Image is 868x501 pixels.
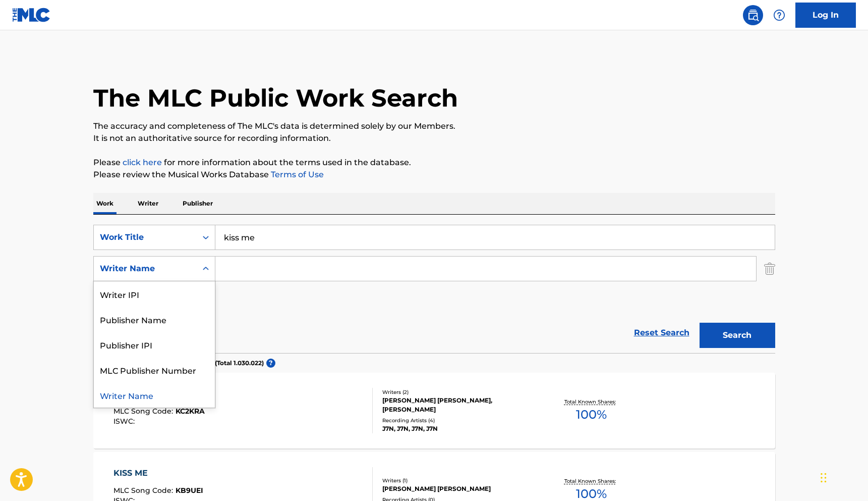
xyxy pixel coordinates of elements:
span: ? [266,359,275,368]
p: Total Known Shares: [564,477,618,485]
div: Help [769,5,789,25]
span: MLC Song Code : [113,407,176,416]
div: [PERSON_NAME] [PERSON_NAME] [382,484,535,493]
div: MLC Publisher Number [94,357,215,382]
span: ISWC : [113,417,137,426]
a: Public Search [743,5,763,25]
iframe: Chat Widget [818,453,868,501]
span: MLC Song Code : [113,486,176,495]
img: Delete Criterion [764,256,775,281]
a: Reset Search [629,322,695,344]
h1: The MLC Public Work Search [93,83,458,113]
div: Ziehen [821,463,827,493]
a: Terms of Use [269,170,324,179]
div: Writer Name [100,263,191,275]
img: search [747,9,759,21]
a: Log In [795,3,856,28]
p: Please review the Musical Works Database [93,169,775,181]
form: Search Form [93,225,775,353]
p: Work [93,193,117,214]
span: 100 % [576,406,607,424]
a: click here [123,158,162,167]
p: Publisher [180,193,216,214]
p: The accuracy and completeness of The MLC's data is determined solely by our Members. [93,120,775,132]
button: Search [700,323,775,348]
div: Work Title [100,231,191,243]
div: Chat-Widget [818,453,868,501]
img: MLC Logo [12,8,51,22]
div: J7N, J7N, J7N, J7N [382,424,535,433]
p: Total Known Shares: [564,398,618,406]
a: KISS MEMLC Song Code:KC2KRAISWC:Writers (2)[PERSON_NAME] [PERSON_NAME], [PERSON_NAME]Recording Ar... [93,373,775,448]
div: Writer Name [94,382,215,408]
div: Recording Artists ( 4 ) [382,417,535,424]
div: Writers ( 2 ) [382,388,535,396]
span: KC2KRA [176,407,205,416]
div: [PERSON_NAME] [PERSON_NAME], [PERSON_NAME] [382,396,535,414]
span: KB9UEI [176,486,203,495]
div: Publisher IPI [94,332,215,357]
p: Please for more information about the terms used in the database. [93,157,775,169]
div: KISS ME [113,467,203,479]
div: Writer IPI [94,281,215,307]
div: Publisher Name [94,307,215,332]
img: help [773,9,785,21]
div: Writers ( 1 ) [382,477,535,484]
p: Writer [135,193,161,214]
p: It is not an authoritative source for recording information. [93,132,775,144]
